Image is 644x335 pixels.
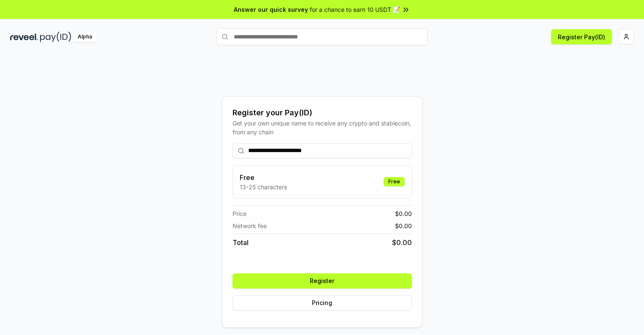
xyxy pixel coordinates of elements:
[392,237,412,248] span: $ 0.00
[384,177,405,186] div: Free
[395,221,412,230] span: $ 0.00
[234,5,308,14] span: Answer our quick survey
[233,119,412,136] div: Get your own unique name to receive any crypto and stablecoin, from any chain
[233,295,412,310] button: Pricing
[10,32,38,42] img: reveel_dark
[233,209,246,218] span: Price
[233,237,249,248] span: Total
[40,32,71,42] img: pay_id
[310,5,400,14] span: for a chance to earn 10 USDT 📝
[73,32,97,42] div: Alpha
[551,29,612,44] button: Register Pay(ID)
[240,182,287,191] p: 13-25 characters
[233,107,412,119] div: Register your Pay(ID)
[395,209,412,218] span: $ 0.00
[233,221,267,230] span: Network fee
[240,172,287,182] h3: Free
[233,273,412,289] button: Register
